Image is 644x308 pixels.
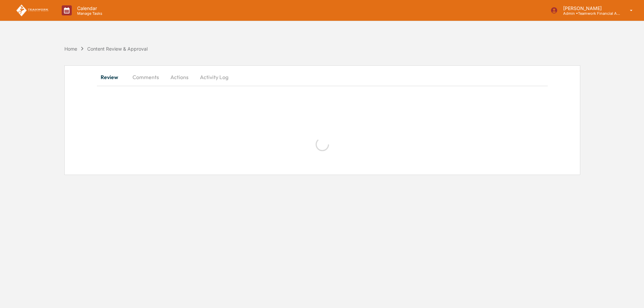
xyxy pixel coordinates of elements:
p: [PERSON_NAME] [558,5,620,11]
button: Review [97,69,127,85]
div: secondary tabs example [97,69,548,85]
button: Actions [164,69,195,85]
button: Activity Log [195,69,234,85]
p: Calendar [72,5,106,11]
div: Content Review & Approval [87,46,148,52]
button: Comments [127,69,164,85]
img: logo [16,4,48,17]
div: Home [64,46,77,52]
p: Manage Tasks [72,11,106,16]
p: Admin • Teamwork Financial Advisors [558,11,620,16]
